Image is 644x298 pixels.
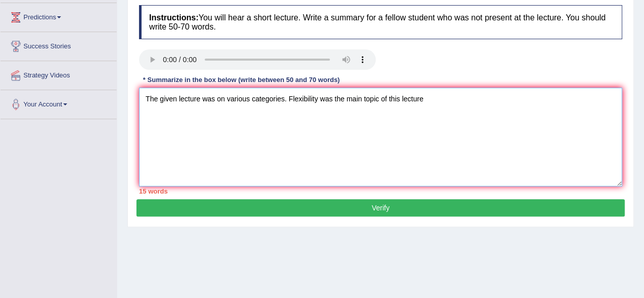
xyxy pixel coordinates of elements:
[136,199,625,216] button: Verify
[1,61,117,87] a: Strategy Videos
[149,13,199,22] b: Instructions:
[139,5,622,39] h4: You will hear a short lecture. Write a summary for a fellow student who was not present at the le...
[139,75,344,85] div: * Summarize in the box below (write between 50 and 70 words)
[1,3,117,29] a: Predictions
[1,90,117,116] a: Your Account
[1,32,117,58] a: Success Stories
[139,186,622,196] div: 15 words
